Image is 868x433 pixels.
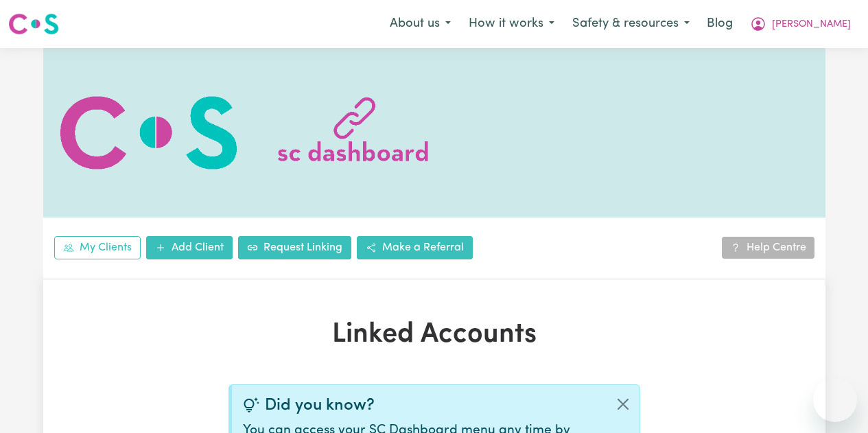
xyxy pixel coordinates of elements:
button: How it works [460,10,563,38]
a: Help Centre [722,237,814,259]
a: Careseekers logo [8,8,59,40]
a: My Clients [54,236,141,259]
button: My Account [741,10,860,38]
a: Request Linking [238,236,351,259]
button: About us [381,10,460,38]
button: Safety & resources [563,10,699,38]
a: Make a Referral [357,236,473,259]
button: Close alert [607,385,640,423]
iframe: Button to launch messaging window [813,378,857,422]
h1: Linked Accounts [182,318,687,351]
span: [PERSON_NAME] [772,17,851,32]
a: Blog [699,9,741,39]
a: Add Client [146,236,233,259]
div: Did you know? [243,396,607,416]
img: Careseekers logo [8,12,59,36]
